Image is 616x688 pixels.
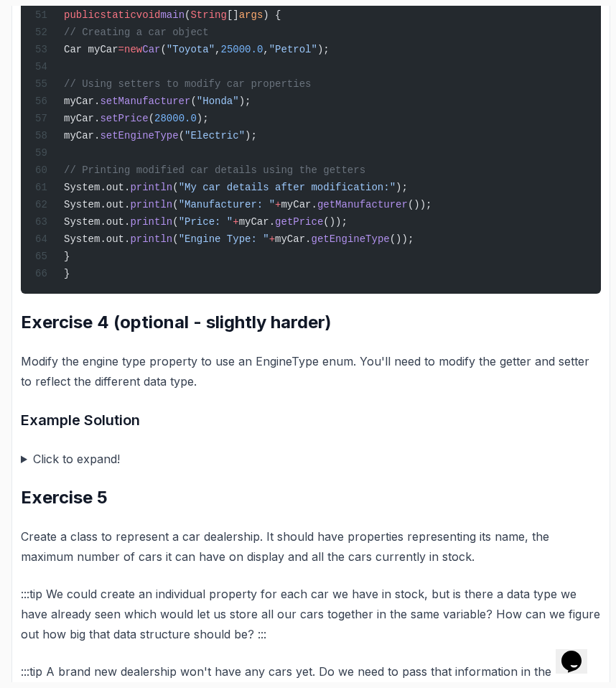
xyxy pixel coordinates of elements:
span: ( [190,96,196,107]
span: Car [142,44,160,55]
span: println [130,199,172,210]
span: ( [185,9,190,21]
span: ); [396,182,408,193]
p: Create a class to represent a car dealership. It should have properties representing its name, th... [21,526,601,567]
summary: Click to expand! [21,449,601,469]
span: ( [172,233,178,245]
h3: Example Solution [21,409,601,432]
span: "Toyota" [167,44,215,55]
span: System.out. [64,216,130,228]
span: setEngineType [100,130,178,141]
span: println [130,233,172,245]
span: public [64,9,100,21]
span: ); [197,113,209,124]
span: ( [160,44,166,55]
span: println [130,182,172,193]
span: ()); [323,216,347,228]
span: setManufacturer [100,96,190,107]
span: args [239,9,263,21]
span: "Engine Type: " [179,233,269,245]
span: Car myCar [64,44,118,55]
span: , [263,44,269,55]
span: myCar. [281,199,317,210]
span: String [190,9,226,21]
span: "Honda" [197,96,239,107]
span: ); [245,130,257,141]
span: // Creating a car object [64,27,209,38]
h2: Exercise 4 (optional - slightly harder) [21,311,601,334]
span: ) { [263,9,281,21]
span: + [233,216,238,228]
span: "Electric" [185,130,245,141]
span: // Using setters to modify car properties [64,78,311,90]
span: [] [227,9,239,21]
span: System.out. [64,199,130,210]
span: + [269,233,275,245]
span: getManufacturer [317,199,408,210]
span: println [130,216,172,228]
span: 25000.0 [220,44,263,55]
span: static [100,9,136,21]
span: myCar. [64,96,100,107]
span: main [160,9,185,21]
span: 28000.0 [154,113,197,124]
span: ( [172,199,178,210]
span: ( [149,113,154,124]
span: } [64,251,70,262]
span: "Petrol" [269,44,317,55]
iframe: chat widget [556,631,602,674]
span: ); [317,44,330,55]
span: } [64,268,70,279]
span: myCar. [239,216,275,228]
span: ); [239,96,251,107]
span: getEngineType [311,233,389,245]
span: , [215,44,220,55]
p: :::tip We could create an individual property for each car we have in stock, but is there a data ... [21,584,601,644]
span: getPrice [275,216,323,228]
span: ()); [390,233,414,245]
span: myCar. [275,233,311,245]
span: ( [172,182,178,193]
span: new [124,44,142,55]
span: myCar. [64,113,100,124]
span: "My car details after modification:" [179,182,396,193]
span: myCar. [64,130,100,141]
span: ( [179,130,185,141]
span: ( [172,216,178,228]
span: ()); [408,199,432,210]
p: Modify the engine type property to use an EngineType enum. You'll need to modify the getter and s... [21,351,601,391]
h2: Exercise 5 [21,486,601,509]
span: System.out. [64,233,130,245]
span: // Printing modified car details using the getters [64,164,365,176]
span: + [275,199,281,210]
span: "Manufacturer: " [179,199,275,210]
span: setPrice [100,113,148,124]
span: = [118,44,124,55]
span: "Price: " [179,216,233,228]
span: void [136,9,161,21]
span: System.out. [64,182,130,193]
